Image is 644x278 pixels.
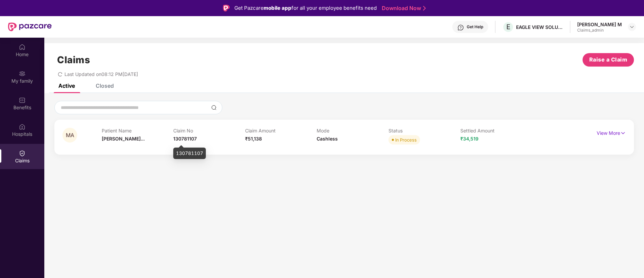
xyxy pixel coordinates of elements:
img: New Pazcare Logo [8,23,52,31]
span: E [506,23,510,31]
div: Get Pazcare for all your employee benefits need [234,4,377,12]
img: Logo [223,5,230,11]
div: EAGLE VIEW SOLUTIONS PRIVATE LIMITED [516,24,563,30]
img: svg+xml;base64,PHN2ZyBpZD0iSGVscC0zMngzMiIgeG1sbnM9Imh0dHA6Ly93d3cudzMub3JnLzIwMDAvc3ZnIiB3aWR0aD... [457,24,464,31]
div: Claims_admin [577,28,622,33]
div: 130781107 [173,148,206,159]
img: svg+xml;base64,PHN2ZyBpZD0iRHJvcGRvd24tMzJ4MzIiIHhtbG5zPSJodHRwOi8vd3d3LnczLm9yZy8yMDAwL3N2ZyIgd2... [629,24,635,30]
img: Stroke [423,5,426,12]
a: Download Now [382,5,424,12]
div: Get Help [467,24,483,30]
div: [PERSON_NAME] M [577,21,622,28]
strong: mobile app [264,5,291,11]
